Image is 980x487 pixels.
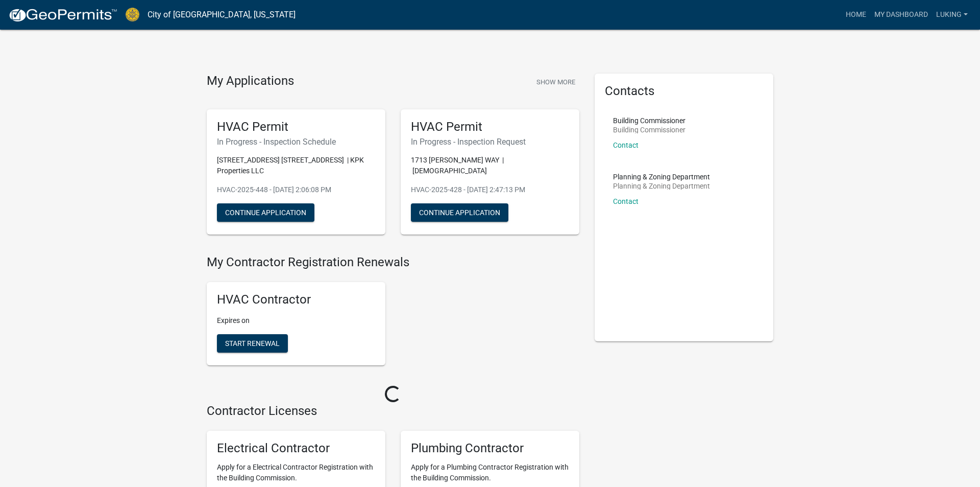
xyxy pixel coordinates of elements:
button: Start Renewal [217,334,288,353]
a: My Dashboard [870,5,932,25]
p: Expires on [217,315,375,326]
p: Apply for a Plumbing Contractor Registration with the Building Commission. [411,462,569,483]
p: [STREET_ADDRESS] [STREET_ADDRESS] | KPK Properties LLC [217,155,375,176]
a: City of [GEOGRAPHIC_DATA], [US_STATE] [148,6,296,24]
h4: My Applications [207,74,294,89]
h4: My Contractor Registration Renewals [207,255,579,270]
button: Continue Application [411,203,508,222]
a: Contact [613,197,639,205]
a: LUKING [932,5,972,25]
p: Planning & Zoning Department [613,173,710,180]
wm-registration-list-section: My Contractor Registration Renewals [207,255,579,374]
h6: In Progress - Inspection Request [411,137,569,147]
p: HVAC-2025-428 - [DATE] 2:47:13 PM [411,184,569,195]
p: 1713 [PERSON_NAME] WAY | [DEMOGRAPHIC_DATA] [411,155,569,176]
p: Building Commissioner [613,126,685,133]
h5: Contacts [605,84,763,99]
h5: Electrical Contractor [217,441,375,456]
p: Building Commissioner [613,117,685,124]
h5: HVAC Permit [217,120,375,134]
h5: HVAC Contractor [217,292,375,307]
button: Continue Application [217,203,314,222]
h5: Plumbing Contractor [411,441,569,456]
img: City of Jeffersonville, Indiana [126,8,139,21]
h6: In Progress - Inspection Schedule [217,137,375,147]
button: Show More [532,74,579,90]
a: Contact [613,141,639,149]
a: Home [842,5,870,25]
h5: HVAC Permit [411,120,569,134]
p: Planning & Zoning Department [613,182,710,190]
p: Apply for a Electrical Contractor Registration with the Building Commission. [217,462,375,483]
p: HVAC-2025-448 - [DATE] 2:06:08 PM [217,184,375,195]
h4: Contractor Licenses [207,404,579,419]
span: Start Renewal [225,339,280,347]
